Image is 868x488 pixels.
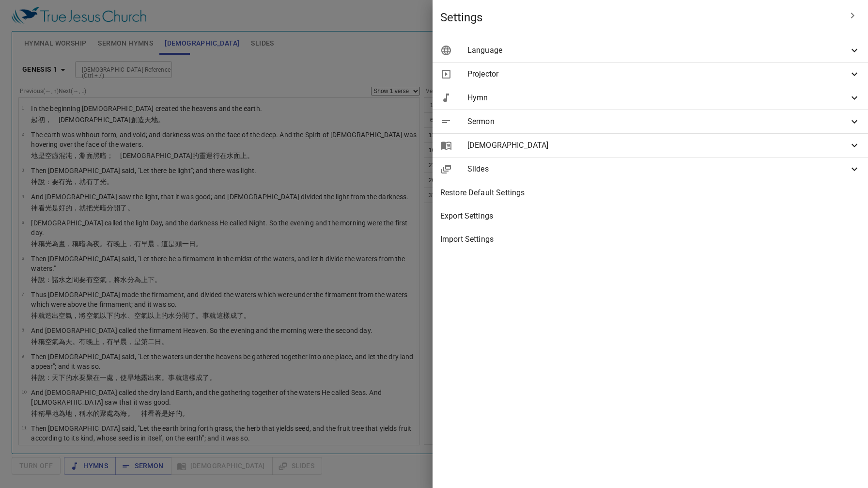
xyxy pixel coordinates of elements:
[440,234,860,245] span: Import Settings
[440,187,860,199] span: Restore Default Settings
[440,210,860,222] span: Export Settings
[467,68,849,80] span: Projector
[467,140,849,151] span: [DEMOGRAPHIC_DATA]
[467,116,849,127] span: Sermon
[440,10,841,25] span: Settings
[433,39,868,62] div: Language
[433,157,868,181] div: Slides
[433,181,868,205] div: Restore Default Settings
[467,163,849,175] span: Slides
[433,63,868,86] div: Projector
[433,110,868,133] div: Sermon
[433,205,868,228] div: Export Settings
[467,45,849,56] span: Language
[433,134,868,157] div: [DEMOGRAPHIC_DATA]
[433,228,868,251] div: Import Settings
[433,86,868,110] div: Hymn
[467,92,849,104] span: Hymn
